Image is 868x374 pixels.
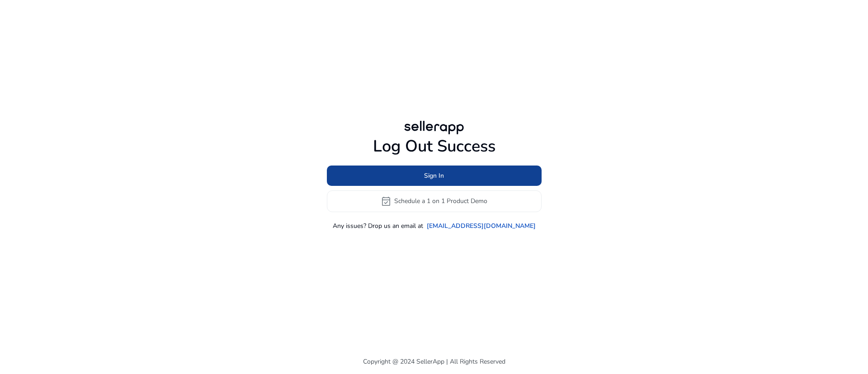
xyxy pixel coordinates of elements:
[327,137,542,156] h1: Log Out Success
[424,171,444,180] span: Sign In
[427,221,536,231] a: [EMAIL_ADDRESS][DOMAIN_NAME]
[327,190,542,212] button: event_availableSchedule a 1 on 1 Product Demo
[381,196,392,207] span: event_available
[327,166,542,186] button: Sign In
[333,221,423,231] p: Any issues? Drop us an email at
